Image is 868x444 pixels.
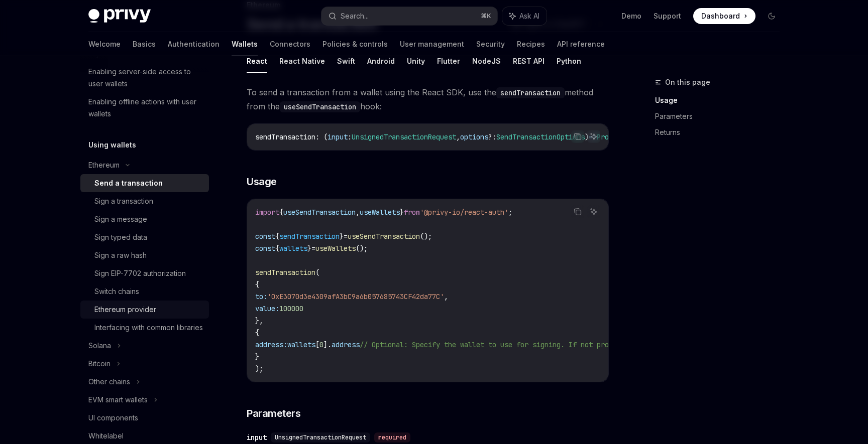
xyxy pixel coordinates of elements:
a: Interfacing with common libraries [80,319,209,337]
span: : ( [315,132,328,141]
div: Sign typed data [94,231,147,243]
div: Switch chains [94,285,139,298]
span: from [404,208,420,217]
span: } [255,352,259,361]
span: ); [255,364,263,373]
code: sendTransaction [496,87,565,98]
span: ) [585,132,589,141]
div: Ethereum [88,159,120,171]
div: UI components [88,412,138,424]
a: Connectors [270,32,310,56]
span: (); [356,244,368,253]
span: 0 [319,340,323,349]
div: Whitelabel [88,430,124,442]
a: API reference [557,32,605,56]
span: sendTransaction [279,232,340,241]
span: address: [255,340,287,349]
span: Dashboard [701,11,740,21]
button: Copy the contents from the code block [571,205,584,218]
span: useSendTransaction [283,208,356,217]
span: useSendTransaction [348,232,420,241]
span: // Optional: Specify the wallet to use for signing. If not provided, the first wallet will be used. [360,340,757,349]
button: Search...⌘K [321,7,497,25]
button: React Native [279,49,325,73]
div: Interfacing with common libraries [94,322,203,334]
span: = [311,244,315,253]
span: '@privy-io/react-auth' [420,208,508,217]
a: Dashboard [693,8,755,24]
span: sendTransaction [255,268,315,277]
div: Bitcoin [88,358,111,370]
button: Swift [337,49,355,73]
button: NodeJS [472,49,501,73]
a: Usage [655,92,788,108]
span: const [255,232,275,241]
a: Ethereum provider [80,301,209,319]
button: Toggle dark mode [764,8,780,24]
span: (); [420,232,432,241]
button: Flutter [437,49,460,73]
div: EVM smart wallets [88,394,148,406]
a: Sign typed data [80,228,209,246]
button: REST API [513,49,545,73]
span: import [255,208,279,217]
button: Ask AI [502,7,547,25]
a: Switch chains [80,282,209,301]
span: To send a transaction from a wallet using the React SDK, use the method from the hook: [247,85,609,113]
a: Parameters [655,108,788,124]
span: SendTransactionOptions [496,132,585,141]
a: Enabling offline actions with user wallets [80,93,209,123]
span: = [344,232,348,241]
span: wallets [287,340,315,349]
a: Enabling server-side access to user wallets [80,63,209,93]
div: required [374,432,410,442]
a: Returns [655,124,788,140]
a: Recipes [517,32,545,56]
span: }, [255,316,263,325]
div: Send a transaction [94,177,163,189]
span: } [307,244,311,253]
div: input [247,432,267,442]
span: Usage [247,175,277,189]
a: User management [400,32,464,56]
div: Sign EIP-7702 authorization [94,267,186,279]
span: { [255,328,259,337]
span: } [400,208,404,217]
button: React [247,49,267,73]
span: { [275,244,279,253]
span: { [255,280,259,289]
span: value: [255,304,279,313]
a: Security [476,32,505,56]
span: UnsignedTransactionRequest [352,132,456,141]
div: Other chains [88,376,130,388]
div: Ethereum provider [94,304,156,316]
span: ?: [488,132,496,141]
span: Parameters [247,406,300,420]
a: Send a transaction [80,174,209,192]
span: , [444,292,448,301]
button: Copy the contents from the code block [571,130,584,143]
a: Sign a message [80,210,209,228]
span: to: [255,292,267,301]
a: Authentication [168,32,220,56]
h5: Using wallets [88,139,136,151]
button: Ask AI [587,130,600,143]
button: Android [367,49,395,73]
span: , [356,208,360,217]
div: Search... [341,10,369,22]
div: Enabling server-side access to user wallets [88,66,203,90]
span: ; [508,208,512,217]
div: Sign a message [94,213,147,225]
a: Sign a raw hash [80,246,209,264]
span: ]. [323,340,332,349]
span: '0xE3070d3e4309afA3bC9a6b057685743CF42da77C' [267,292,444,301]
div: Enabling offline actions with user wallets [88,96,203,120]
span: On this page [665,76,710,88]
div: Sign a transaction [94,195,153,207]
img: dark logo [88,9,151,23]
span: useWallets [360,208,400,217]
span: const [255,244,275,253]
a: Sign a transaction [80,192,209,210]
span: UnsignedTransactionRequest [275,433,366,441]
span: input [328,132,348,141]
